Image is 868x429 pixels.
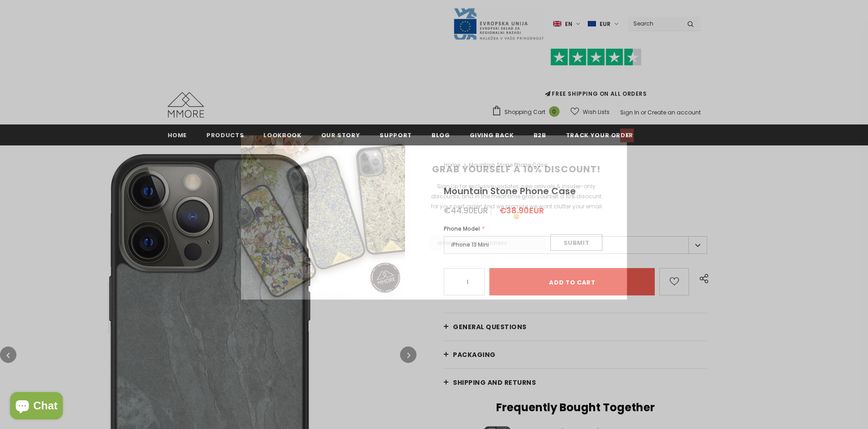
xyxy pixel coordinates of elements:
span: Sign Up for exclusive updates, new arrivals & insider-only discounts, and in the meantime grab yo... [431,182,602,220]
inbox-online-store-chat: Shopify online store chat [7,392,66,422]
a: Close [620,129,634,142]
input: Email Address [430,234,546,251]
span: GRAB YOURSELF A 10% DISCOUNT! [432,163,601,176]
input: Submit [550,234,602,251]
